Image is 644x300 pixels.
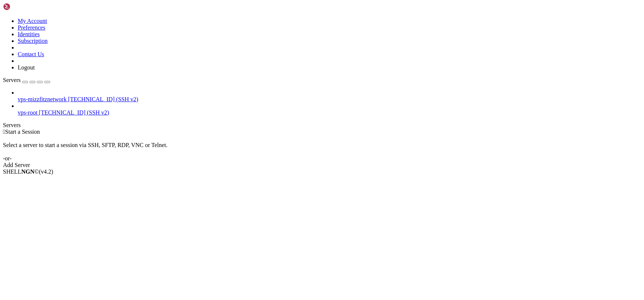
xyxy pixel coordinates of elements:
div: Select a server to start a session via SSH, SFTP, RDP, VNC or Telnet. -or- [3,135,641,162]
a: Servers [3,77,50,83]
b: NGN [21,168,35,175]
a: Identities [18,31,40,37]
a: Contact Us [18,51,44,57]
li: vps-mizzfitznetwork [TECHNICAL_ID] (SSH v2) [18,89,641,103]
span: [TECHNICAL_ID] (SSH v2) [68,96,138,102]
div: Add Server [3,162,641,168]
a: Subscription [18,38,48,44]
a: Preferences [18,24,45,31]
li: vps-root [TECHNICAL_ID] (SSH v2) [18,103,641,116]
span: Start a Session [5,129,40,135]
a: Logout [18,64,35,71]
a: My Account [18,18,47,24]
span: vps-mizzfitznetwork [18,96,66,102]
span: Servers [3,77,21,83]
span: vps-root [18,109,37,116]
img: Shellngn [3,3,45,10]
div: Servers [3,122,641,129]
span: [TECHNICAL_ID] (SSH v2) [39,109,109,116]
span:  [3,129,5,135]
a: vps-mizzfitznetwork [TECHNICAL_ID] (SSH v2) [18,96,641,103]
span: 4.2.0 [39,168,54,175]
span: SHELL © [3,168,53,175]
a: vps-root [TECHNICAL_ID] (SSH v2) [18,109,641,116]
